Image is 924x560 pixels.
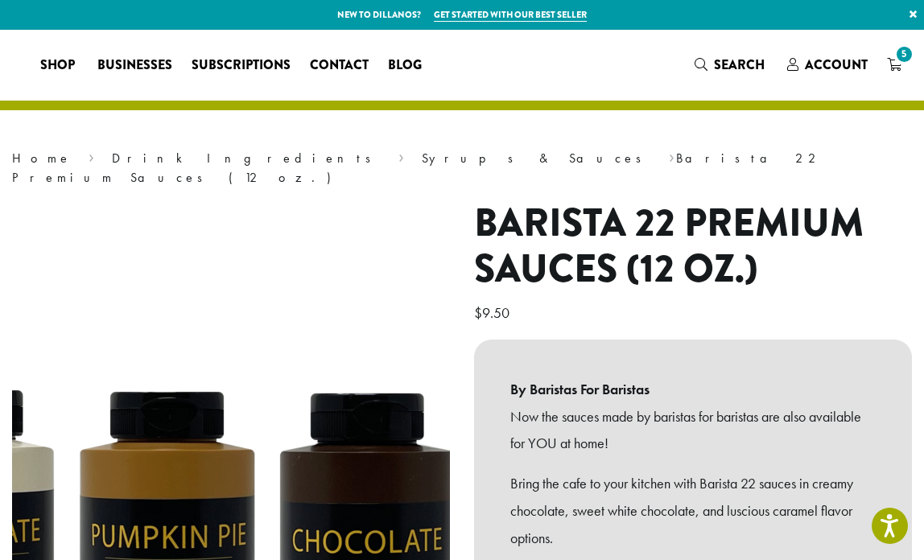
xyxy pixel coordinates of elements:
[422,150,652,167] a: Syrups & Sauces
[510,376,876,403] b: By Baristas For Baristas
[310,56,369,76] span: Contact
[510,470,876,551] p: Bring the cafe to your kitchen with Barista 22 sauces in creamy chocolate, sweet white chocolate,...
[97,56,172,76] span: Businesses
[474,303,514,322] bdi: 9.50
[669,143,674,168] span: ›
[434,8,587,22] a: Get started with our best seller
[805,56,868,74] span: Account
[89,143,94,168] span: ›
[40,56,75,76] span: Shop
[192,56,291,76] span: Subscriptions
[12,149,912,187] nav: Breadcrumb
[12,150,72,167] a: Home
[31,52,88,78] a: Shop
[112,150,382,167] a: Drink Ingredients
[893,43,915,65] span: 5
[398,143,404,168] span: ›
[685,51,778,78] a: Search
[388,56,422,76] span: Blog
[510,403,876,458] p: Now the sauces made by baristas for baristas are also available for YOU at home!
[474,303,482,322] span: $
[714,56,765,74] span: Search
[474,200,912,293] h1: Barista 22 Premium Sauces (12 oz.)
